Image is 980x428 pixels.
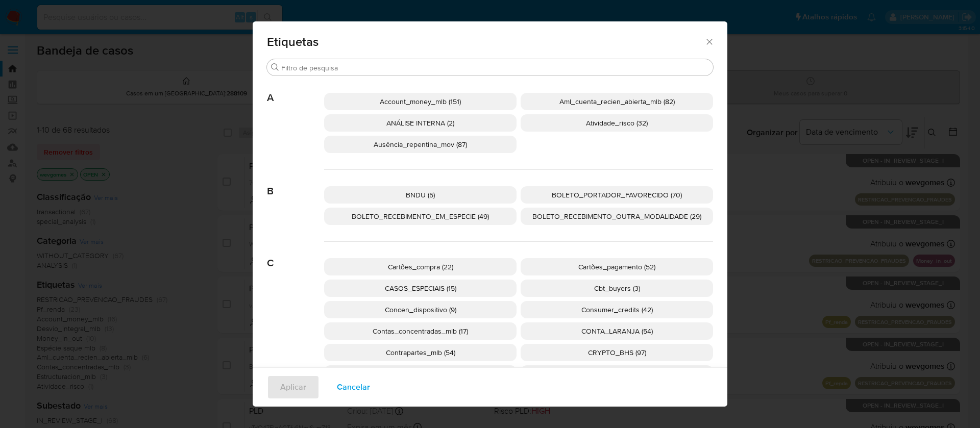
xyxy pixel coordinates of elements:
span: CONTA_LARANJA (54) [581,326,653,336]
span: B [267,170,324,197]
div: Contrapartes_mlb (54) [324,344,517,361]
div: CASOS_ESPECIAIS (15) [324,280,517,297]
span: BNDU (5) [406,190,435,200]
span: ANÁLISE INTERNA (2) [386,118,454,128]
span: Cartões_compra (22) [388,262,453,272]
span: Contrapartes_mlb (54) [386,347,455,358]
span: Cancelar [337,376,370,398]
div: Atividade_risco (32) [521,114,713,132]
button: Procurar [271,63,279,71]
span: BOLETO_PORTADOR_FAVORECIDO (70) [552,190,682,200]
input: Filtro de pesquisa [281,63,709,72]
div: ANÁLISE INTERNA (2) [324,114,517,132]
span: CRYPTO_BHS (97) [588,347,646,358]
div: BOLETO_RECEBIMENTO_EM_ESPECIE (49) [324,208,517,225]
div: Ausência_repentina_mov (87) [324,136,517,153]
span: Cbt_buyers (3) [594,283,640,293]
button: Cancelar [324,375,383,399]
div: CRYPTO_P2P (2) [324,365,517,383]
div: Consumer_credits (42) [521,301,713,318]
span: Atividade_risco (32) [586,118,648,128]
span: Concen_dispositivo (9) [385,305,456,315]
span: Contas_concentradas_mlb (17) [373,326,468,336]
div: CONTA_LARANJA (54) [521,322,713,340]
div: Cartões_compra (22) [324,258,517,275]
div: CRYPTO_BHS (97) [521,344,713,361]
span: Account_money_mlb (151) [380,96,461,107]
span: BOLETO_RECEBIMENTO_EM_ESPECIE (49) [352,211,489,221]
span: Consumer_credits (42) [581,305,653,315]
div: Cartões_pagamento (52) [521,258,713,275]
div: BOLETO_PORTADOR_FAVORECIDO (70) [521,186,713,204]
span: Ausência_repentina_mov (87) [374,139,467,149]
div: Cbt_buyers (3) [521,280,713,297]
span: Cartões_pagamento (52) [578,262,655,272]
div: BOLETO_RECEBIMENTO_OUTRA_MODALIDADE (29) [521,208,713,225]
div: CRYPTO_TRX_IN (4) [521,365,713,383]
div: BNDU (5) [324,186,517,204]
span: Aml_cuenta_recien_abierta_mlb (82) [559,96,675,107]
span: A [267,77,324,104]
div: Contas_concentradas_mlb (17) [324,322,517,340]
span: CASOS_ESPECIAIS (15) [385,283,456,293]
div: Aml_cuenta_recien_abierta_mlb (82) [521,93,713,110]
span: BOLETO_RECEBIMENTO_OUTRA_MODALIDADE (29) [532,211,701,221]
div: Account_money_mlb (151) [324,93,517,110]
span: C [267,242,324,269]
div: Concen_dispositivo (9) [324,301,517,318]
button: Fechar [704,37,714,46]
span: Etiquetas [267,36,704,48]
